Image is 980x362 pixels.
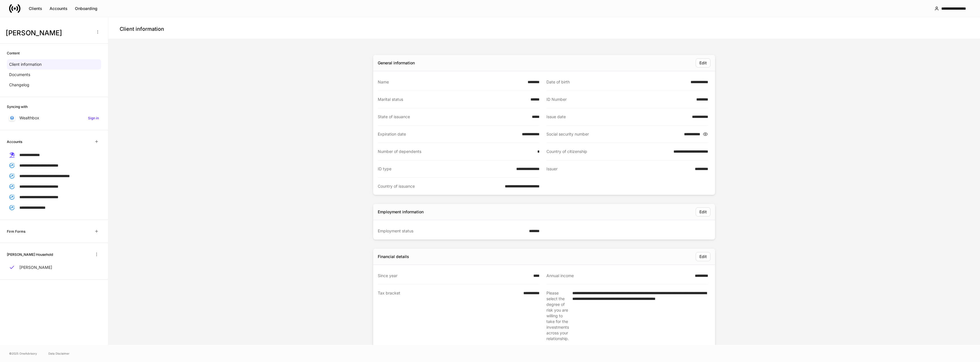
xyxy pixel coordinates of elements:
button: Accounts [46,4,71,13]
div: Number of dependents [378,149,534,154]
h6: Firm Forms [7,229,25,234]
div: ID Number [546,97,693,102]
div: Onboarding [75,6,97,11]
p: [PERSON_NAME] [19,265,52,270]
div: Marital status [378,97,527,102]
button: Edit [696,58,710,68]
div: Please select the degree of risk you are willing to take for the investments across your relation... [546,290,569,341]
div: Since year [378,273,530,279]
div: General information [378,60,415,66]
button: Edit [696,207,710,216]
button: Onboarding [71,4,101,13]
p: Documents [9,72,30,77]
a: Changelog [7,80,101,90]
div: State of issuance [378,114,528,120]
div: ID type [378,166,513,172]
div: Accounts [50,6,68,11]
div: Tax bracket [378,290,520,341]
a: Data Disclaimer [48,351,70,356]
h6: Accounts [7,139,22,144]
a: Client information [7,59,101,69]
button: Edit [696,252,710,261]
p: Wealthbox [19,115,39,121]
button: Clients [25,4,46,13]
div: Date of birth [546,79,687,85]
div: Clients [29,6,42,11]
a: [PERSON_NAME] [7,262,101,273]
p: Changelog [9,82,29,88]
h6: [PERSON_NAME] Household [7,252,53,257]
div: Country of issuance [378,183,501,189]
div: Annual income [546,273,691,279]
p: Client information [9,62,42,67]
div: Name [378,79,524,85]
span: © 2025 OneAdvisory [9,351,37,356]
div: Edit [699,254,707,259]
div: Financial details [378,254,409,259]
div: Social security number [546,131,681,137]
a: Documents [7,69,101,80]
div: Issue date [546,114,689,120]
div: Country of citizenship [546,149,670,154]
a: WealthboxSign in [7,113,101,123]
div: Edit [699,209,707,215]
div: Edit [699,60,707,66]
div: Employment status [378,228,526,234]
h6: Syncing with [7,104,28,109]
div: Expiration date [378,131,518,137]
div: Employment information [378,209,424,215]
h6: Sign in [88,115,99,121]
h4: Client information [120,26,164,32]
h3: [PERSON_NAME] [6,28,91,38]
div: Issuer [546,166,691,172]
h6: Content [7,50,20,56]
